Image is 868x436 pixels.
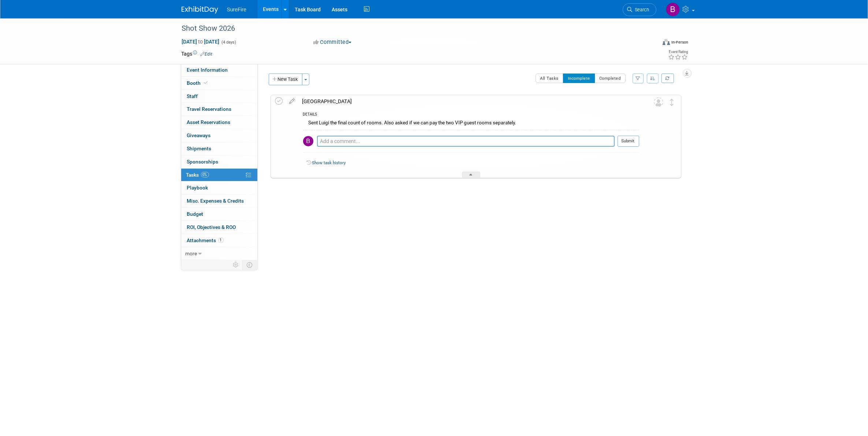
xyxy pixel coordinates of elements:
a: Sponsorships [181,155,257,168]
button: Completed [595,74,626,83]
img: Bree Yoshikawa [303,136,313,146]
a: Edit [201,52,213,57]
a: Asset Reservations [181,116,257,129]
td: Toggle Event Tabs [242,260,257,270]
button: Committed [311,38,354,46]
span: Search [633,7,649,12]
img: ExhibitDay [182,6,218,14]
img: Unassigned [654,97,663,107]
td: Personalize Event Tab Strip [230,260,243,270]
img: Bree Yoshikawa [666,3,680,16]
button: New Task [269,74,302,85]
a: Misc. Expenses & Credits [181,195,257,207]
button: All Tasks [536,74,564,83]
a: Budget [181,208,257,221]
img: Format-Inperson.png [663,39,670,45]
a: Travel Reservations [181,103,257,116]
span: Budget [187,211,204,217]
div: Event Format [613,38,689,49]
span: Staff [187,93,198,99]
span: Booth [187,80,209,86]
div: DETAILS [303,112,639,118]
span: Playbook [187,185,208,191]
span: 1 [218,237,224,243]
a: Event Information [181,64,257,76]
div: Sent Luigi the final count of rooms. Also asked if we can pay the two VIP guest rooms separately. [303,118,639,129]
a: Booth [181,77,257,90]
span: Asset Reservations [187,119,231,125]
a: Playbook [181,181,257,194]
div: [GEOGRAPHIC_DATA] [299,95,639,108]
span: SureFire [227,7,247,12]
span: [DATE] [DATE] [182,38,220,45]
button: Incomplete [563,74,595,83]
i: Move task [670,99,674,106]
div: In-Person [671,40,688,45]
span: (4 days) [221,40,236,45]
i: Booth reservation complete [204,81,208,85]
a: Show task history [312,160,346,165]
a: edit [286,98,299,105]
button: Submit [618,136,639,147]
span: Shipments [187,146,212,151]
div: Event Rating [668,50,688,54]
span: ROI, Objectives & ROO [187,224,236,230]
a: ROI, Objectives & ROO [181,221,257,234]
span: Event Information [187,67,228,73]
span: more [186,251,197,256]
span: to [197,39,204,45]
a: more [181,247,257,260]
a: Refresh [662,74,674,83]
span: Giveaways [187,132,211,138]
td: Tags [182,50,213,57]
a: Giveaways [181,129,257,142]
a: Tasks0% [181,169,257,181]
span: Tasks [186,172,209,178]
span: Sponsorships [187,159,219,165]
div: Shot Show 2026 [179,22,645,35]
a: Search [623,3,656,16]
a: Shipments [181,142,257,155]
a: Staff [181,90,257,103]
span: Misc. Expenses & Credits [187,198,244,204]
a: Attachments1 [181,234,257,247]
span: 0% [201,172,209,177]
span: Attachments [187,237,224,243]
span: Travel Reservations [187,106,232,112]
